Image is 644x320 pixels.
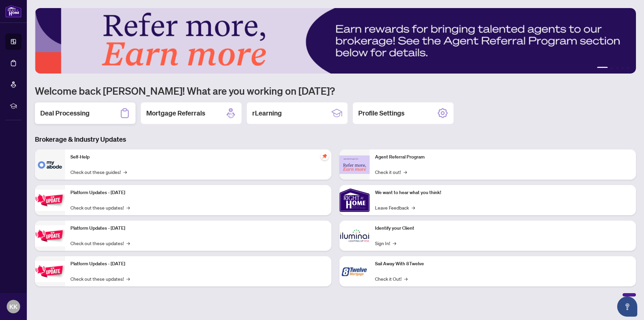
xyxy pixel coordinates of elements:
img: logo [5,5,21,17]
img: Agent Referral Program [339,155,370,174]
h2: Mortgage Referrals [146,108,205,118]
h2: rLearning [252,108,282,118]
span: → [404,168,407,176]
img: Platform Updates - July 21, 2025 [35,190,65,211]
button: Open asap [617,296,637,317]
p: Sail Away With 8Twelve [375,260,631,268]
p: Platform Updates - [DATE] [70,189,326,196]
span: KK [9,302,17,311]
a: Check it out!→ [375,168,407,176]
button: 2 [610,67,613,70]
p: Platform Updates - [DATE] [70,260,326,268]
h1: Welcome back [PERSON_NAME]! What are you working on [DATE]? [35,84,636,97]
a: Check out these updates!→ [70,239,130,247]
h3: Brokerage & Industry Updates [35,135,636,144]
img: Self-Help [35,149,65,180]
span: → [393,239,396,247]
a: Check out these updates!→ [70,204,130,211]
p: Platform Updates - [DATE] [70,225,326,232]
p: Identify your Client [375,225,631,232]
span: → [126,204,130,211]
span: → [126,275,130,282]
button: 1 [597,67,608,70]
img: Sail Away With 8Twelve [339,256,370,286]
a: Sign In!→ [375,239,396,247]
span: → [123,168,127,176]
span: → [412,204,415,211]
h2: Profile Settings [358,108,405,118]
img: We want to hear what you think! [339,185,370,215]
h2: Deal Processing [40,108,90,118]
button: 5 [627,67,629,70]
a: Check out these updates!→ [70,275,130,282]
span: → [404,275,408,282]
a: Check out these guides!→ [70,168,127,176]
p: Agent Referral Program [375,153,631,161]
span: pushpin [321,152,329,160]
p: We want to hear what you think! [375,189,631,196]
img: Slide 0 [35,8,636,74]
button: 4 [621,67,624,70]
a: Check it Out!→ [375,275,408,282]
img: Identify your Client [339,221,370,251]
p: Self-Help [70,153,326,161]
span: → [126,239,130,247]
button: 3 [616,67,619,70]
img: Platform Updates - June 23, 2025 [35,261,65,282]
a: Leave Feedback→ [375,204,415,211]
img: Platform Updates - July 8, 2025 [35,225,65,246]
